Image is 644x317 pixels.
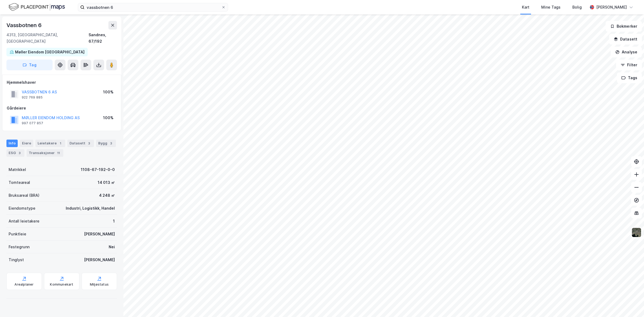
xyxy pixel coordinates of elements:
div: Bygg [96,140,116,147]
button: Filter [616,60,642,70]
button: Bokmerker [606,21,642,32]
div: 997 077 857 [22,121,43,125]
div: 11 [56,150,61,156]
div: Leietakere [35,140,65,147]
div: 4313, [GEOGRAPHIC_DATA], [GEOGRAPHIC_DATA] [6,32,89,45]
div: Bruksareal (BRA) [9,192,39,199]
div: [PERSON_NAME] [84,231,115,237]
div: 4 248 ㎡ [99,192,115,199]
div: 14 013 ㎡ [98,179,115,186]
div: 3 [108,141,114,146]
div: Mine Tags [541,4,561,10]
div: 1 [113,218,115,224]
div: Transaksjoner [27,149,63,157]
div: Punktleie [9,231,26,237]
div: 3 [17,150,22,156]
div: Miljøstatus [90,282,109,287]
div: Sandnes, 67/192 [89,32,117,45]
div: Matrikkel [9,166,26,173]
div: 100% [103,115,114,121]
div: Kommunekart [50,282,73,287]
img: 9k= [631,227,642,238]
button: Analyse [611,47,642,57]
iframe: Chat Widget [617,291,644,317]
div: Eiendomstype [9,205,35,212]
div: 3 [86,141,92,146]
div: Bolig [572,4,582,10]
div: Industri, Logistikk, Handel [66,205,115,212]
div: ESG [6,149,24,157]
div: Nei [109,244,115,250]
div: [PERSON_NAME] [596,4,627,10]
div: Kontrollprogram for chat [617,291,644,317]
div: 1108-67-192-0-0 [81,166,115,173]
div: Vassbotnen 6 [6,21,43,30]
div: Arealplaner [14,282,34,287]
div: Hjemmelshaver [7,79,117,86]
img: logo.f888ab2527a4732fd821a326f86c7f29.svg [9,2,65,12]
div: Info [6,140,18,147]
button: Tag [6,60,53,70]
div: Møller Eiendom [GEOGRAPHIC_DATA] [15,49,85,55]
div: Tomteareal [9,179,30,186]
div: Gårdeiere [7,105,117,111]
div: [PERSON_NAME] [84,257,115,263]
div: Datasett [67,140,94,147]
div: Eiere [20,140,33,147]
input: Søk på adresse, matrikkel, gårdeiere, leietakere eller personer [85,3,221,11]
div: 100% [103,89,114,95]
div: Tinglyst [9,257,24,263]
div: Festegrunn [9,244,30,250]
div: 1 [58,141,63,146]
div: Antall leietakere [9,218,39,224]
button: Tags [617,72,642,83]
div: 922 769 885 [22,95,43,100]
div: Kart [522,4,529,10]
button: Datasett [609,34,642,45]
